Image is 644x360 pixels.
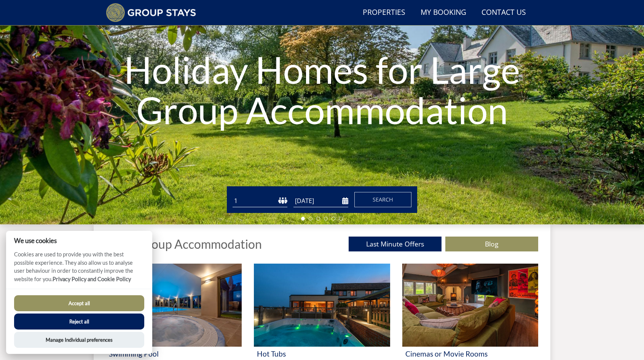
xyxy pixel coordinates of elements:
[109,350,239,358] h3: Swimming Pool
[14,332,144,348] button: Manage Individual preferences
[53,276,131,282] a: Privacy Policy and Cookie Policy
[14,295,144,311] button: Accept all
[97,34,547,145] h1: Holiday Homes for Large Group Accommodation
[418,4,469,21] a: My Booking
[254,264,390,347] img: 'Hot Tubs' - Large Group Accommodation Holiday Ideas
[257,350,387,358] h3: Hot Tubs
[106,3,196,22] img: Group Stays
[106,264,242,347] img: 'Swimming Pool' - Large Group Accommodation Holiday Ideas
[106,237,262,251] h1: Large Group Accommodation
[6,237,152,244] h2: We use cookies
[14,314,144,330] button: Reject all
[478,4,529,21] a: Contact Us
[349,237,442,251] a: Last Minute Offers
[402,264,538,347] img: 'Cinemas or Movie Rooms' - Large Group Accommodation Holiday Ideas
[405,350,535,358] h3: Cinemas or Movie Rooms
[360,4,408,21] a: Properties
[354,192,411,207] button: Search
[373,196,393,203] span: Search
[445,237,538,251] a: Blog
[6,250,152,289] p: Cookies are used to provide you with the best possible experience. They also allow us to analyse ...
[293,195,348,207] input: Arrival Date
